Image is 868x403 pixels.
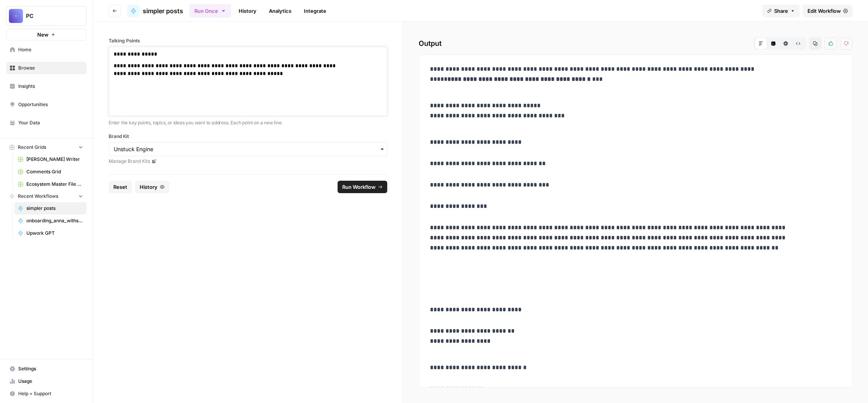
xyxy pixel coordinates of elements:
span: PC [26,12,73,20]
a: Insights [6,80,87,92]
input: Unstuck Engine [114,145,382,153]
span: Run Workflow [342,183,376,191]
span: Reset [113,183,127,191]
a: Usage [6,375,87,387]
a: [PERSON_NAME] Writer [14,153,87,166]
a: Your Data [6,117,87,129]
a: Home [6,44,87,56]
span: [PERSON_NAME] Writer [26,156,83,163]
span: Ecosystem Master File - SaaS.csv [26,181,83,188]
span: Settings [18,365,83,372]
a: Opportunities [6,98,87,111]
img: PC Logo [9,9,23,23]
span: simpler posts [143,6,183,16]
label: Brand Kit [109,133,387,140]
span: Recent Workflows [18,193,58,200]
span: Edit Workflow [807,7,841,15]
span: History [140,183,158,191]
label: Talking Points [109,37,387,44]
a: Upwork GPT [14,227,87,239]
a: Manage Brand Kits [109,158,387,165]
span: Usage [18,378,83,385]
span: Recent Grids [18,144,46,151]
span: Opportunities [18,101,83,108]
span: Help + Support [18,390,83,397]
a: Browse [6,62,87,74]
span: Share [774,7,788,15]
span: New [37,31,49,38]
button: Run Workflow [338,181,387,193]
h2: Output [419,37,852,50]
a: Settings [6,363,87,375]
button: History [135,181,169,193]
button: New [6,29,87,40]
a: simpler posts [14,202,87,215]
button: Recent Grids [6,141,87,153]
span: Browse [18,65,83,72]
p: Enter the key points, topics, or ideas you want to address. Each point on a new line. [109,119,387,127]
span: Upwork GPT [26,230,83,237]
button: Reset [109,181,132,193]
a: History [234,5,261,17]
span: Insights [18,83,83,90]
button: Workspace: PC [6,6,87,26]
a: Analytics [264,5,296,17]
button: Recent Workflows [6,190,87,202]
button: Share [762,5,800,17]
button: Run Once [189,4,231,17]
a: Integrate [299,5,331,17]
a: Comments Grid [14,166,87,178]
a: onboarding_anna_withscraping [14,215,87,227]
span: Comments Grid [26,168,83,175]
span: Your Data [18,119,83,126]
span: simpler posts [26,205,83,212]
a: Edit Workflow [803,5,852,17]
button: Help + Support [6,387,87,400]
a: Ecosystem Master File - SaaS.csv [14,178,87,190]
span: Home [18,46,83,53]
a: simpler posts [127,5,183,17]
span: onboarding_anna_withscraping [26,217,83,224]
